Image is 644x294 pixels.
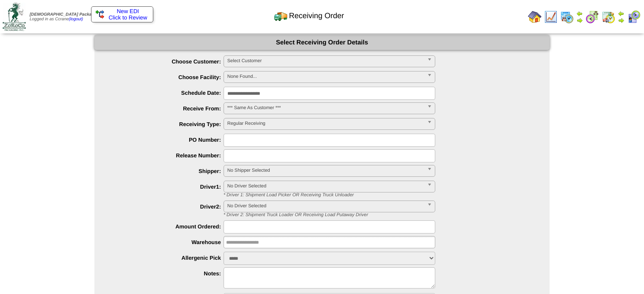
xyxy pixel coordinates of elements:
[274,9,287,22] img: truck2.gif
[289,11,344,20] span: Receiving Order
[586,10,599,24] img: calendarblend.gif
[227,56,424,66] span: Select Customer
[111,90,224,96] label: Schedule Date:
[111,121,224,127] label: Receiving Type:
[30,12,100,22] span: Logged in as Ccrane
[544,10,558,24] img: line_graph.gif
[602,10,615,24] img: calendarinout.gif
[111,184,224,190] label: Driver1:
[576,17,583,24] img: arrowright.gif
[627,10,641,24] img: calendarcustomer.gif
[96,8,149,21] a: New EDI Click to Review
[117,8,139,14] span: New EDI
[111,203,224,210] label: Driver2:
[111,239,224,245] label: Warehouse
[96,14,149,21] span: Click to Review
[94,35,550,50] div: Select Receiving Order Details
[217,212,550,217] div: * Driver 2: Shipment Truck Loader OR Receiving Load Putaway Driver
[111,255,224,261] label: Allergenic Pick
[111,137,224,143] label: PO Number:
[111,58,224,65] label: Choose Customer:
[227,181,424,191] span: No Driver Selected
[560,10,574,24] img: calendarprod.gif
[217,192,550,198] div: * Driver 1: Shipment Load Picker OR Receiving Truck Unloader
[227,71,424,82] span: None Found...
[3,3,26,31] img: zoroco-logo-small.webp
[111,105,224,112] label: Receive From:
[30,12,100,17] span: [DEMOGRAPHIC_DATA] Packaging
[618,17,625,24] img: arrowright.gif
[528,10,542,24] img: home.gif
[111,74,224,80] label: Choose Facility:
[111,270,224,277] label: Notes:
[96,10,104,19] img: ediSmall.gif
[69,17,83,22] a: (logout)
[227,201,424,211] span: No Driver Selected
[227,118,424,129] span: Regular Receiving
[618,10,625,17] img: arrowleft.gif
[227,165,424,176] span: No Shipper Selected
[111,223,224,230] label: Amount Ordered:
[111,152,224,159] label: Release Number:
[111,168,224,174] label: Shipper:
[576,10,583,17] img: arrowleft.gif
